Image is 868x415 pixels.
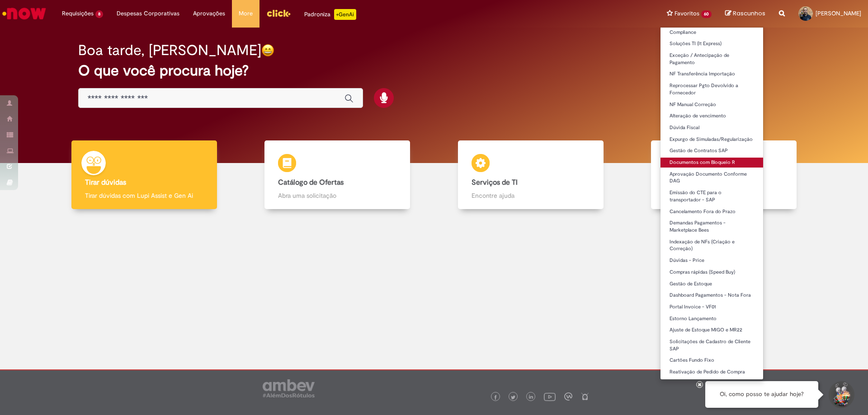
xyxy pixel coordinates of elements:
[705,381,818,408] div: Oi, como posso te ajudar hoje?
[660,279,763,289] a: Gestão de Estoque
[434,140,627,210] a: Serviços de TI Encontre ajuda
[334,9,356,20] p: +GenAi
[85,178,126,187] b: Tirar dúvidas
[47,140,241,210] a: Tirar dúvidas Tirar dúvidas com Lupi Assist e Gen Ai
[78,63,790,79] h2: O que você procura hoje?
[241,140,434,210] a: Catálogo de Ofertas Abra uma solicitação
[660,355,763,365] a: Cartões Fundo Fixo
[511,395,515,400] img: logo_footer_twitter.png
[660,100,763,110] a: NF Manual Correção
[239,9,253,18] span: More
[278,191,396,200] p: Abra uma solicitação
[827,381,854,408] button: Iniciar Conversa de Suporte
[472,191,590,200] p: Encontre ajuda
[529,395,533,400] img: logo_footer_linkedin.png
[660,237,763,254] a: Indexação de NFs (Criação e Correção)
[660,51,763,67] a: Exceção / Antecipação de Pagamento
[78,42,261,58] h2: Boa tarde, [PERSON_NAME]
[544,391,556,402] img: logo_footer_youtube.png
[1,5,47,23] img: ServiceNow
[304,9,356,20] div: Padroniza
[660,314,763,324] a: Estorno Lançamento
[660,69,763,79] a: NF Transferência Importação
[493,395,498,400] img: logo_footer_facebook.png
[263,379,315,397] img: logo_footer_ambev_rotulo_gray.png
[660,367,763,377] a: Reativação de Pedido de Compra
[627,140,821,210] a: Base de Conhecimento Consulte e aprenda
[660,28,763,37] a: Compliance
[266,6,291,20] img: click_logo_yellow_360x200.png
[193,9,225,18] span: Aprovações
[725,9,765,18] a: Rascunhos
[816,9,861,17] span: [PERSON_NAME]
[117,9,179,18] span: Despesas Corporativas
[660,267,763,277] a: Compras rápidas (Speed Buy)
[660,81,763,98] a: Reprocessar Pgto Devolvido a Fornecedor
[564,392,572,401] img: logo_footer_workplace.png
[701,10,712,18] span: 60
[660,135,763,145] a: Expurgo de Simuladas/Regularização
[660,207,763,217] a: Cancelamento Fora do Prazo
[660,325,763,335] a: Ajuste de Estoque MIGO e MR22
[675,9,699,18] span: Favoritos
[660,218,763,235] a: Demandas Pagamentos - Marketplace Bees
[472,178,518,187] b: Serviços de TI
[660,146,763,156] a: Gestão de Contratos SAP
[62,9,94,18] span: Requisições
[261,44,274,57] img: happy-face.png
[660,123,763,133] a: Dúvida Fiscal
[660,302,763,312] a: Portal Invoice - VF01
[660,337,763,354] a: Solicitações de Cadastro de Cliente SAP
[278,178,344,187] b: Catálogo de Ofertas
[660,111,763,121] a: Alteração de vencimento
[660,256,763,266] a: Dúvidas - Price
[660,158,763,168] a: Documentos com Bloqueio R
[733,9,765,18] span: Rascunhos
[660,39,763,49] a: Soluções TI (It Express)
[660,290,763,300] a: Dashboard Pagamentos - Nota Fora
[660,169,763,186] a: Aprovação Documento Conforme DAG
[660,188,763,205] a: Emissão do CTE para o transportador - SAP
[95,10,103,18] span: 8
[85,191,203,200] p: Tirar dúvidas com Lupi Assist e Gen Ai
[581,392,589,401] img: logo_footer_naosei.png
[660,27,764,380] ul: Favoritos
